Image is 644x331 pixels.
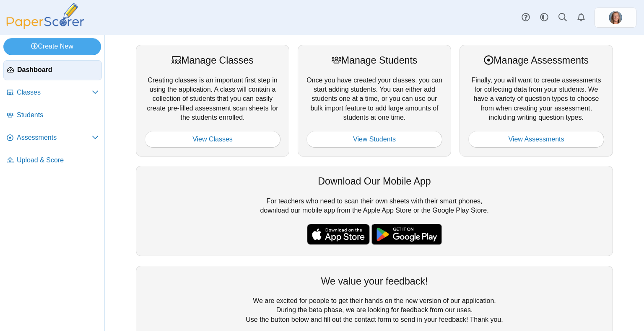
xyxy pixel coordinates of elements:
[3,60,102,80] a: Dashboard
[609,11,622,24] img: ps.WNEQT33M2D3P2Tkp
[468,54,604,67] div: Manage Assessments
[17,156,99,165] span: Upload & Score
[306,131,442,148] a: View Students
[298,45,451,157] div: Once you have created your classes, you can start adding students. You can either add students on...
[307,224,370,245] img: apple-store-badge.svg
[609,11,622,24] span: Samantha Sutphin - MRH Faculty
[3,151,102,171] a: Upload & Score
[145,131,280,148] a: View Classes
[3,83,102,103] a: Classes
[145,54,280,67] div: Manage Classes
[17,133,92,142] span: Assessments
[572,8,590,27] a: Alerts
[17,88,92,97] span: Classes
[136,166,613,256] div: For teachers who need to scan their own sheets with their smart phones, download our mobile app f...
[460,45,613,157] div: Finally, you will want to create assessments for collecting data from your students. We have a va...
[3,105,102,126] a: Students
[3,128,102,148] a: Assessments
[17,65,98,74] span: Dashboard
[3,38,101,55] a: Create New
[468,131,604,148] a: View Assessments
[3,3,87,29] img: PaperScorer
[136,45,289,157] div: Creating classes is an important first step in using the application. A class will contain a coll...
[306,54,442,67] div: Manage Students
[17,110,99,120] span: Students
[145,275,604,288] div: We value your feedback!
[145,174,604,188] div: Download Our Mobile App
[595,8,636,28] a: ps.WNEQT33M2D3P2Tkp
[3,23,87,30] a: PaperScorer
[371,224,442,245] img: google-play-badge.png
